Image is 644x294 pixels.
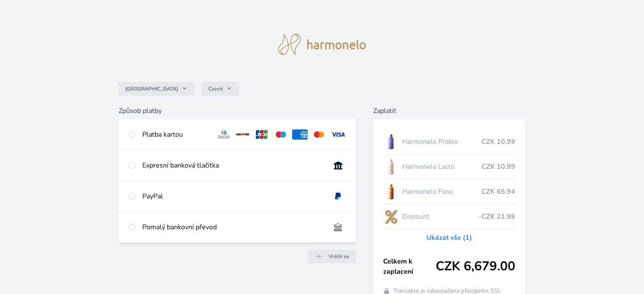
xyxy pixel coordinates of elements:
img: discover.svg [235,129,251,140]
span: CZK 6,679.00 [436,259,515,274]
button: [GEOGRAPHIC_DATA] [119,82,195,96]
img: maestro.svg [273,129,289,140]
h6: Zaplatit [373,106,525,116]
img: logo.svg [278,34,366,55]
img: jcb.svg [254,129,270,140]
span: CZK 65.94 [481,187,515,197]
h6: Způsob platby [119,106,356,116]
img: mc.svg [311,129,327,140]
span: CZK 10.99 [481,162,515,172]
a: Ukázat vše (1) [426,233,472,243]
span: Vrátit se [329,253,349,260]
span: Harmonelo Probio [402,137,481,147]
button: Czech [202,82,239,96]
span: [GEOGRAPHIC_DATA] [125,85,178,92]
span: CZK 10.99 [481,137,515,147]
span: Celkem k zaplacení [383,256,436,277]
div: Expresní banková tlačítka [142,160,323,170]
div: Platba kartou [142,129,209,140]
img: onlineBanking_CZ.svg [330,160,346,170]
span: Harmonelo Flexi [402,187,481,197]
img: CLEAN_LACTO_se_stinem_x-hi-lo.jpg [383,156,399,177]
span: Discount [402,212,478,222]
span: Czech [208,85,223,92]
img: paypal.svg [330,191,346,201]
a: Vrátit se [308,250,356,263]
span: Harmonelo Lacto [402,162,481,172]
div: Pomalý bankovní převod [142,222,323,232]
img: visa.svg [330,129,346,140]
img: diners.svg [216,129,232,140]
img: CLEAN_FLEXI_se_stinem_x-hi_(1)-lo.jpg [383,181,399,202]
span: -CZK 21.98 [478,212,515,222]
img: amex.svg [292,129,308,140]
img: CLEAN_PROBIO_se_stinem_x-lo.jpg [383,131,399,152]
div: PayPal [142,191,323,201]
img: bankTransfer_IBAN.svg [330,222,346,232]
img: discount-lo.png [383,206,399,227]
